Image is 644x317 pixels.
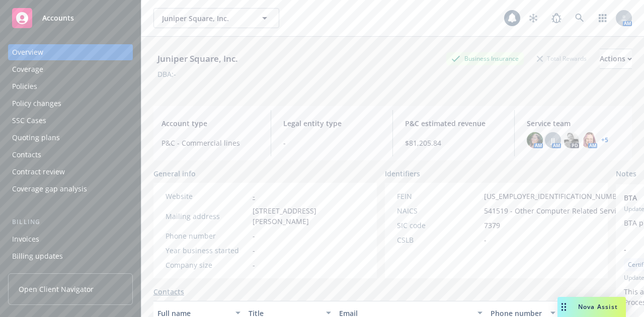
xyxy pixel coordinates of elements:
span: Nova Assist [578,302,618,311]
div: Mailing address [166,211,249,222]
a: Contract review [8,164,133,180]
a: Search [570,8,590,28]
a: Quoting plans [8,130,133,146]
a: Coverage gap analysis [8,181,133,197]
button: Actions [600,49,632,69]
div: Year business started [166,245,249,256]
div: Drag to move [557,297,570,317]
span: Accounts [42,14,74,22]
div: SSC Cases [12,113,46,129]
div: Phone number [166,231,249,241]
div: Billing updates [12,248,63,264]
div: Contacts [12,147,41,163]
a: Contacts [153,286,184,297]
a: Contacts [8,147,133,163]
a: Report a Bug [546,8,567,28]
div: CSLB [397,235,480,245]
span: - [253,260,255,270]
span: JJ [551,135,555,146]
span: - [253,245,255,256]
span: 541519 - Other Computer Related Services [484,205,627,216]
div: Policies [12,78,37,94]
div: Quoting plans [12,130,60,146]
span: Service team [527,118,624,129]
span: General info [153,168,196,179]
div: Policy changes [12,95,61,112]
div: FEIN [397,191,480,201]
span: Open Client Navigator [19,284,94,294]
span: Identifiers [385,168,420,179]
div: Invoices [12,231,39,247]
a: +5 [601,137,608,143]
span: Notes [616,168,636,180]
a: Stop snowing [523,8,543,28]
a: Billing updates [8,248,133,264]
div: Juniper Square, Inc. [153,52,242,65]
div: Billing [8,217,133,227]
div: Overview [12,44,43,60]
img: photo [581,132,597,148]
span: $81,205.84 [405,138,502,148]
span: 7379 [484,220,500,231]
a: Policy changes [8,95,133,112]
span: [STREET_ADDRESS][PERSON_NAME] [253,205,365,227]
div: DBA: - [157,69,176,79]
a: Coverage [8,61,133,77]
span: Legal entity type [283,118,380,129]
div: NAICS [397,205,480,216]
span: P&C - Commercial lines [162,138,259,148]
button: Nova Assist [557,297,626,317]
img: photo [527,132,543,148]
div: Business Insurance [446,52,524,65]
img: photo [563,132,579,148]
span: - [283,138,380,148]
div: Coverage [12,61,43,77]
a: SSC Cases [8,113,133,129]
div: Website [166,191,249,201]
a: Switch app [593,8,613,28]
span: - [253,231,255,241]
a: Overview [8,44,133,60]
span: P&C estimated revenue [405,118,502,129]
a: Accounts [8,4,133,32]
a: - [253,191,255,201]
div: Coverage gap analysis [12,181,87,197]
div: SIC code [397,220,480,231]
button: Juniper Square, Inc. [153,8,279,28]
div: Company size [166,260,249,270]
span: [US_EMPLOYER_IDENTIFICATION_NUMBER] [484,191,628,201]
div: Contract review [12,164,65,180]
div: Total Rewards [532,52,592,65]
span: - [484,235,487,245]
span: Account type [162,118,259,129]
span: Juniper Square, Inc. [162,13,249,24]
a: Policies [8,78,133,94]
a: Invoices [8,231,133,247]
div: Actions [600,49,632,68]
